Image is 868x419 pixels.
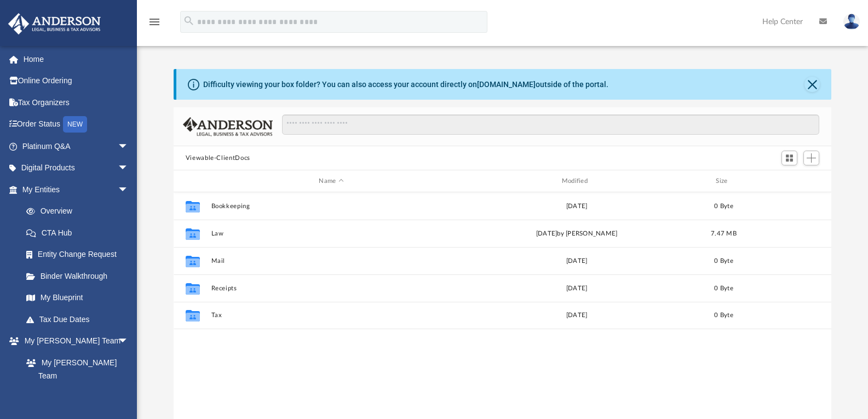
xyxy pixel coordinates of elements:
[781,151,798,166] button: Switch to Grid View
[118,135,140,158] span: arrow_drop_down
[210,176,451,186] div: Name
[711,231,737,237] span: 7.47 MB
[456,311,697,320] div: [DATE]
[804,77,820,92] button: Close
[8,179,145,200] a: My Entitiesarrow_drop_down
[148,21,161,28] a: menu
[8,113,145,136] a: Order StatusNEW
[15,200,145,222] a: Overview
[118,157,140,180] span: arrow_drop_down
[456,176,697,186] div: Modified
[714,312,733,318] span: 0 Byte
[15,287,140,309] a: My Blueprint
[282,114,819,135] input: Search files and folders
[63,116,87,133] div: NEW
[15,244,145,266] a: Entity Change Request
[15,265,145,287] a: Binder Walkthrough
[803,151,820,166] button: Add
[714,203,733,209] span: 0 Byte
[15,352,134,387] a: My [PERSON_NAME] Team
[15,222,145,244] a: CTA Hub
[714,285,733,291] span: 0 Byte
[456,202,697,211] div: [DATE]
[118,330,140,353] span: arrow_drop_down
[179,176,206,186] div: id
[148,15,161,28] i: menu
[536,231,557,237] span: [DATE]
[8,91,145,113] a: Tax Organizers
[174,192,832,419] div: grid
[203,79,608,90] div: Difficulty viewing your box folder? You can also access your account directly on outside of the p...
[477,80,536,89] a: [DOMAIN_NAME]
[183,15,195,27] i: search
[8,48,145,70] a: Home
[211,230,451,237] button: Law
[211,285,451,292] button: Receipts
[15,308,145,330] a: Tax Due Dates
[702,176,745,186] div: Size
[843,14,860,30] img: User Pic
[456,229,697,239] div: by [PERSON_NAME]
[8,70,145,92] a: Online Ordering
[8,157,145,179] a: Digital Productsarrow_drop_down
[456,256,697,266] div: [DATE]
[211,257,451,265] button: Mail
[456,284,697,294] div: [DATE]
[750,176,827,186] div: id
[5,13,104,35] img: Anderson Advisors Platinum Portal
[186,153,250,163] button: Viewable-ClientDocs
[211,312,451,319] button: Tax
[714,258,733,264] span: 0 Byte
[8,135,145,157] a: Platinum Q&Aarrow_drop_down
[211,203,451,210] button: Bookkeeping
[118,179,140,201] span: arrow_drop_down
[8,330,140,352] a: My [PERSON_NAME] Teamarrow_drop_down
